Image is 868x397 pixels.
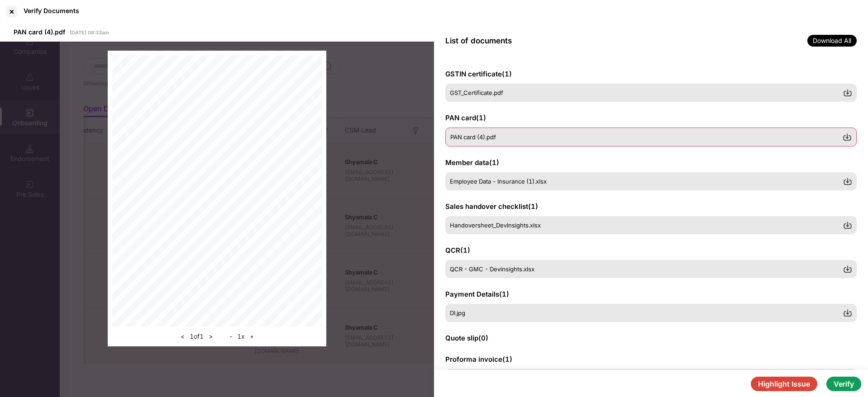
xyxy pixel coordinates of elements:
[445,246,470,255] span: QCR ( 1 )
[751,377,817,391] button: Highlight Issue
[450,89,503,96] span: GST_Certificate.pdf
[843,265,852,274] img: svg+xml;base64,PHN2ZyBpZD0iRG93bmxvYWQtMzJ4MzIiIHhtbG5zPSJodHRwOi8vd3d3LnczLm9yZy8yMDAwL3N2ZyIgd2...
[70,29,109,36] span: [DATE] 08:33am
[450,133,496,141] span: PAN card (4).pdf
[843,177,852,186] img: svg+xml;base64,PHN2ZyBpZD0iRG93bmxvYWQtMzJ4MzIiIHhtbG5zPSJodHRwOi8vd3d3LnczLm9yZy8yMDAwL3N2ZyIgd2...
[178,331,187,342] button: <
[450,222,541,229] span: Handoversheet_DevInsights.xlsx
[14,28,65,36] span: PAN card (4).pdf
[445,70,512,78] span: GSTIN certificate ( 1 )
[206,331,215,342] button: >
[843,88,852,97] img: svg+xml;base64,PHN2ZyBpZD0iRG93bmxvYWQtMzJ4MzIiIHhtbG5zPSJodHRwOi8vd3d3LnczLm9yZy8yMDAwL3N2ZyIgd2...
[450,309,465,317] span: DI.jpg
[843,308,852,317] img: svg+xml;base64,PHN2ZyBpZD0iRG93bmxvYWQtMzJ4MzIiIHhtbG5zPSJodHRwOi8vd3d3LnczLm9yZy8yMDAwL3N2ZyIgd2...
[450,265,534,273] span: QCR - GMC - Devinsights.xlsx
[445,202,538,211] span: Sales handover checklist ( 1 )
[227,331,235,342] button: -
[227,331,257,342] div: 1 x
[445,36,512,45] span: List of documents
[807,35,857,47] span: Download All
[24,7,79,14] div: Verify Documents
[445,290,509,298] span: Payment Details ( 1 )
[445,334,488,342] span: Quote slip ( 0 )
[450,178,547,185] span: Employee Data - Insurance (1).xlsx
[178,331,215,342] div: 1 of 1
[445,113,486,122] span: PAN card ( 1 )
[843,221,852,230] img: svg+xml;base64,PHN2ZyBpZD0iRG93bmxvYWQtMzJ4MzIiIHhtbG5zPSJodHRwOi8vd3d3LnczLm9yZy8yMDAwL3N2ZyIgd2...
[843,132,852,142] img: svg+xml;base64,PHN2ZyBpZD0iRG93bmxvYWQtMzJ4MzIiIHhtbG5zPSJodHRwOi8vd3d3LnczLm9yZy8yMDAwL3N2ZyIgd2...
[445,158,499,167] span: Member data ( 1 )
[826,377,861,391] button: Verify
[247,331,257,342] button: +
[445,355,512,364] span: Proforma invoice ( 1 )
